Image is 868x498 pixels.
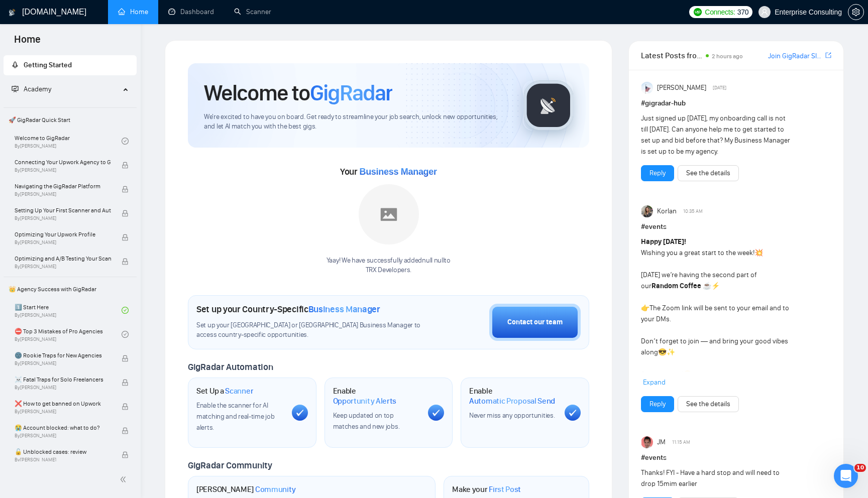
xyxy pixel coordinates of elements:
span: 🌚 Rookie Traps for New Agencies [15,350,111,360]
span: ⚡ [711,282,720,290]
h1: Welcome to [204,79,392,106]
span: lock [122,379,129,386]
a: export [825,51,831,60]
span: Navigating the GigRadar Platform [15,181,111,191]
img: gigradar-logo.png [523,80,574,131]
span: rocket [12,61,19,68]
span: Academy [12,85,51,93]
span: By [PERSON_NAME] [15,215,111,221]
span: 🚀 GigRadar Quick Start [5,110,136,130]
span: Business Manager [308,304,380,315]
div: Contact our team [507,317,563,328]
span: Never miss any opportunities. [469,411,555,420]
button: Contact our team [489,304,581,341]
span: ❌ How to get banned on Upwork [15,399,111,409]
span: Korlan [657,206,677,217]
span: By [PERSON_NAME] [15,433,111,439]
span: Optimizing and A/B Testing Your Scanner for Better Results [15,254,111,264]
span: lock [122,403,129,410]
span: check-circle [122,331,129,338]
button: Reply [641,396,674,412]
span: check-circle [122,138,129,145]
span: 👉 [641,304,649,312]
button: See the details [678,396,739,412]
button: setting [848,4,864,20]
span: 10 [854,464,866,472]
h1: Make your [452,484,521,494]
a: Reply [649,399,666,410]
img: Korlan [641,205,654,217]
span: Opportunity Alerts [333,396,397,406]
h1: [PERSON_NAME] [196,484,296,494]
span: We're excited to have you on board. Get ready to streamline your job search, unlock new opportuni... [204,112,507,132]
span: Getting Started [24,61,72,69]
span: ☺️ [683,370,692,379]
span: ☠️ Fatal Traps for Solo Freelancers [15,375,111,385]
a: 1️⃣ Start HereBy[PERSON_NAME] [15,299,122,321]
span: 2 hours ago [712,53,743,60]
span: export [825,51,831,59]
span: setting [848,8,863,16]
span: By [PERSON_NAME] [15,385,111,391]
a: Welcome to GigRadarBy[PERSON_NAME] [15,130,122,152]
span: Your [340,166,437,177]
h1: Enable [469,386,557,406]
span: lock [122,427,129,434]
span: lock [122,258,129,265]
span: 370 [737,7,748,18]
span: Setting Up Your First Scanner and Auto-Bidder [15,205,111,215]
span: lock [122,451,129,458]
strong: Happy [DATE]! [641,237,686,246]
strong: Random Coffee [652,282,701,290]
span: Enable the scanner for AI matching and real-time job alerts. [196,401,274,432]
h1: Set up your Country-Specific [196,304,380,315]
span: lock [122,186,129,193]
span: By [PERSON_NAME] [15,167,111,173]
iframe: Intercom live chat [834,464,858,488]
a: setting [848,8,864,16]
span: Automatic Proposal Send [469,396,555,406]
h1: Set Up a [196,386,253,396]
span: Community [255,484,296,494]
span: Optimizing Your Upwork Profile [15,229,111,239]
button: See the details [678,165,739,181]
h1: # events [641,452,831,463]
a: searchScanner [234,8,271,16]
a: Join GigRadar Slack Community [768,51,823,62]
span: By [PERSON_NAME] [15,264,111,270]
img: Anisuzzaman Khan [641,82,654,94]
span: 11:15 AM [672,438,690,447]
span: By [PERSON_NAME] [15,191,111,197]
span: 💥 [754,248,763,257]
img: JM [641,436,654,448]
span: Set up your [GEOGRAPHIC_DATA] or [GEOGRAPHIC_DATA] Business Manager to access country-specific op... [196,321,427,340]
span: Academy [24,85,51,93]
span: Connecting Your Upwork Agency to GigRadar [15,157,111,167]
span: check-circle [122,307,129,314]
span: lock [122,234,129,241]
span: lock [122,355,129,362]
span: Latest Posts from the GigRadar Community [641,49,703,62]
span: ✨ [667,348,675,356]
span: 🔓 Unblocked cases: review [15,447,111,457]
span: First Post [489,484,521,494]
span: 😭 Account blocked: what to do? [15,423,111,433]
h1: # events [641,221,831,232]
a: homeHome [118,8,148,16]
img: placeholder.png [359,184,419,244]
span: JM [657,437,666,448]
span: Home [6,32,49,53]
button: Reply [641,165,674,181]
div: Just signed up [DATE], my onboarding call is not till [DATE]. Can anyone help me to get started t... [641,113,793,157]
span: [DATE] [713,83,726,92]
span: lock [122,210,129,217]
h1: # gigradar-hub [641,98,831,109]
span: GigRadar [310,79,392,106]
span: Expand [643,378,666,387]
h1: Enable [333,386,420,406]
span: 👑 Agency Success with GigRadar [5,279,136,299]
div: Wishing you a great start to the week! [DATE] we’re having the second part of our The Zoom link w... [641,236,793,413]
li: Getting Started [4,55,137,75]
img: logo [9,5,16,21]
span: Connects: [705,7,735,18]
